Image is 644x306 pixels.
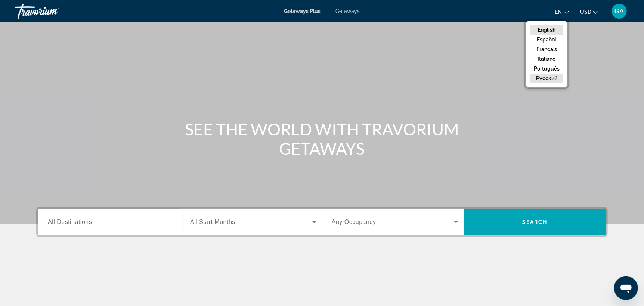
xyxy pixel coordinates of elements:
span: All Start Months [190,219,235,225]
h1: SEE THE WORLD WITH TRAVORIUM GETAWAYS [182,119,462,158]
iframe: Кнопка запуска окна обмена сообщениями [614,276,638,300]
button: User Menu [610,3,629,19]
span: All Destinations [48,219,92,225]
span: en [555,9,562,15]
button: Change language [555,6,569,17]
span: Search [522,219,548,225]
button: Français [530,44,563,54]
a: Getaways Plus [284,8,321,14]
div: Search widget [38,209,606,235]
button: русский [530,74,563,83]
span: USD [580,9,591,15]
button: Search [464,209,606,235]
a: Getaways [336,8,360,14]
span: GA [615,7,624,15]
span: Any Occupancy [332,219,376,225]
button: Change currency [580,6,598,17]
button: Português [530,64,563,74]
a: Travorium [15,1,90,21]
button: Español [530,35,563,44]
button: Italiano [530,54,563,64]
button: English [530,25,563,35]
